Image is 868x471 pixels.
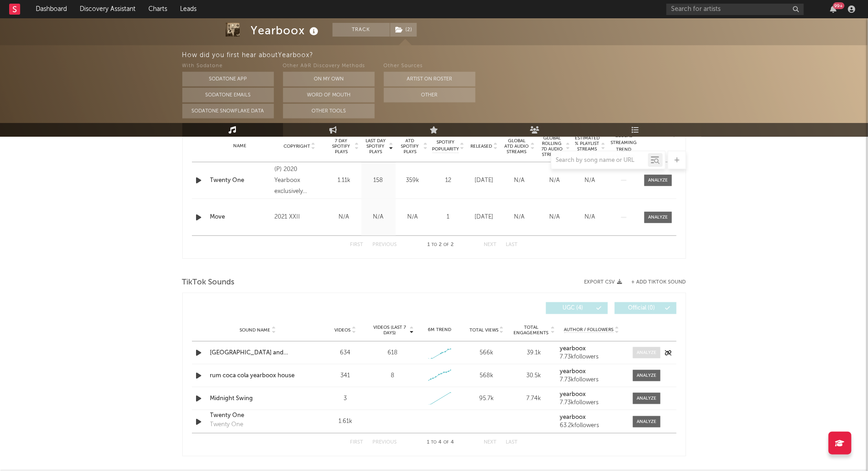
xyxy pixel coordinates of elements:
a: yearboox [560,346,623,352]
a: rum coca cola yearboox house [210,371,306,380]
a: [GEOGRAPHIC_DATA] and [GEOGRAPHIC_DATA] [210,348,306,358]
div: N/A [540,176,570,185]
button: Next [484,440,497,445]
span: Spotify Popularity [432,139,459,153]
button: Export CSV [584,279,622,285]
strong: yearboox [560,414,586,420]
button: On My Own [283,72,375,86]
div: 618 [388,348,398,358]
input: Search by song name or URL [551,157,648,164]
div: [DATE] [469,176,500,185]
span: to [431,243,437,247]
span: Sound Name [240,327,271,333]
span: ATD Spotify Plays [398,138,422,155]
div: 2021 XXII [274,212,324,223]
input: Search for artists [666,4,804,15]
div: 99 + [833,2,845,9]
div: N/A [540,213,570,222]
button: 99+ [830,5,837,13]
span: Official ( 0 ) [621,305,663,311]
span: to [431,440,437,444]
div: [DATE] [469,213,500,222]
span: Total Engagements [513,325,550,336]
a: yearboox [560,369,623,375]
button: First [350,440,364,445]
span: Total Views [469,327,498,333]
a: yearboox [560,414,623,421]
div: N/A [398,213,428,222]
div: 1 [432,213,464,222]
a: yearboox [560,391,623,398]
div: Name [210,143,270,150]
div: 30.5k [513,371,555,380]
div: (P) 2020 Yearboox exclusively licensed to Sony Music Entertainment Netherlands B.V. [274,164,324,197]
span: Copyright [284,144,310,149]
button: Last [506,242,518,247]
div: 95.7k [465,394,508,403]
div: N/A [575,176,606,185]
button: Official(0) [615,302,677,314]
div: 1 2 2 [415,240,466,251]
span: ( 2 ) [390,23,417,37]
button: Sodatone Snowflake Data [182,104,274,118]
span: UGC ( 4 ) [552,305,594,311]
div: 568k [465,371,508,380]
a: Twenty One [210,411,306,420]
button: (2) [390,23,417,37]
span: Last Day Spotify Plays [364,138,388,155]
div: Twenty One [210,176,270,185]
a: Move [210,213,270,222]
span: Estimated % Playlist Streams Last Day [575,135,600,157]
strong: yearboox [560,346,586,352]
span: of [443,440,449,444]
button: UGC(4) [546,302,608,314]
div: N/A [575,213,606,222]
button: Next [484,242,497,247]
div: 8 [391,371,394,380]
button: Previous [373,242,397,247]
div: Global Streaming Trend (Last 60D) [610,133,638,160]
div: 1.61k [324,417,367,426]
span: Released [471,144,492,149]
button: First [350,242,364,247]
div: Yearboox [251,23,321,38]
button: Sodatone App [182,72,274,86]
button: Previous [373,440,397,445]
span: Global ATD Audio Streams [504,138,530,155]
a: Midnight Swing [210,394,306,403]
div: 7.74k [513,394,555,403]
div: N/A [504,176,535,185]
div: 3 [324,394,367,403]
strong: yearboox [560,391,586,397]
span: TikTok Sounds [182,277,235,288]
span: Videos [335,327,351,333]
div: Other A&R Discovery Methods [283,61,375,72]
div: 63.2k followers [560,423,623,429]
button: Other Tools [283,104,375,118]
div: With Sodatone [182,61,274,72]
span: 7 Day Spotify Plays [329,138,354,155]
button: Track [333,23,390,37]
span: Author / Followers [564,327,614,333]
strong: yearboox [560,369,586,375]
div: 7.73k followers [560,377,623,383]
div: N/A [504,213,535,222]
span: Global Rolling 7D Audio Streams [540,135,565,157]
button: Word Of Mouth [283,88,375,102]
button: Artist on Roster [384,72,475,86]
div: N/A [329,213,359,222]
span: of [443,243,449,247]
button: Last [506,440,518,445]
div: 359k [398,176,428,185]
div: 1.11k [329,176,359,185]
button: + Add TikTok Sound [622,280,686,285]
div: 1 4 4 [415,437,466,448]
div: 341 [324,371,367,380]
div: N/A [364,213,393,222]
div: Other Sources [384,61,475,72]
div: 7.73k followers [560,400,623,406]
